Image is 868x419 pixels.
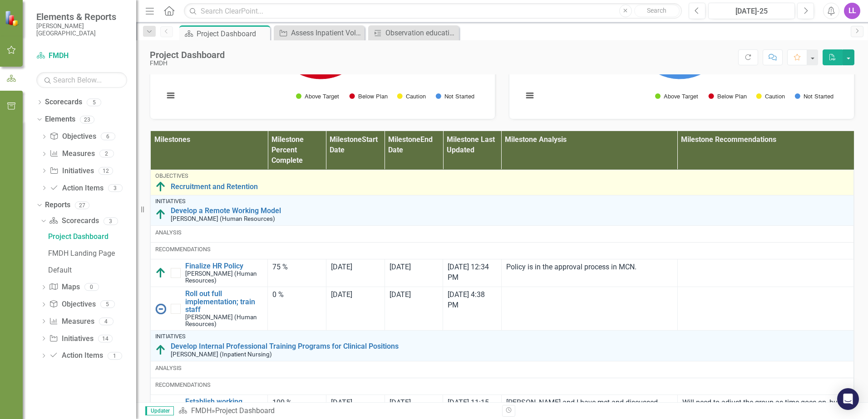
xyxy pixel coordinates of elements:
div: [DATE] 12:34 PM [448,262,497,283]
div: FMDH [150,60,225,67]
a: Develop a Remote Working Model [171,207,849,215]
span: Search [647,7,666,14]
button: Show Above Target [296,93,339,100]
span: [DATE] [390,263,411,271]
a: Reports [45,200,70,210]
div: Project Dashboard [150,50,225,60]
div: Initiatives [155,333,849,340]
a: Default [46,263,136,278]
td: Double-Click to Edit [677,259,853,287]
input: Search Below... [36,72,127,88]
img: Above Target [155,181,166,192]
div: 5 [87,98,101,106]
td: Double-Click to Edit [151,361,854,378]
div: 23 [80,116,94,123]
button: Show Caution [397,93,426,100]
a: FMDH [191,406,212,415]
button: View chart menu, Chart [164,89,177,102]
div: 0 % [272,290,321,300]
a: FMDH Landing Page [46,246,136,261]
button: Show Below Plan [350,93,387,100]
a: Roll out full implementation; train staff [185,290,263,314]
td: Double-Click to Edit Right Click for Context Menu [151,331,854,361]
div: Recommendations [155,245,849,253]
img: Above Target [155,268,166,278]
div: Analysis [155,364,849,372]
div: 75 % [272,262,321,273]
a: Measures [49,317,94,327]
a: Initiatives [49,334,93,344]
a: Elements [45,114,75,125]
td: Double-Click to Edit Right Click for Context Menu [151,287,268,331]
img: No Information [155,303,166,314]
div: Project Dashboard [197,28,268,39]
a: Assess Inpatient Volumes and Identify Outpatient Offsets [276,27,362,39]
div: 4 [99,317,113,325]
a: Establish working committee [185,398,263,414]
div: [DATE] 4:38 PM [448,290,497,311]
td: Double-Click to Edit [501,287,677,331]
span: [DATE] [331,263,352,271]
input: Search ClearPoint... [184,3,682,19]
a: Action Items [49,351,103,361]
button: LL [844,3,860,19]
a: Develop Internal Professional Training Programs for Clinical Positions [171,342,849,351]
td: Double-Click to Edit Right Click for Context Menu [151,170,854,195]
button: Show Below Plan [709,93,746,100]
div: Recommendations [155,381,849,389]
img: Above Target [155,345,166,356]
img: Above Target [155,209,166,220]
button: Show Not Started [795,93,833,100]
td: Double-Click to Edit [151,378,854,395]
path: Below Plan, 7. [277,44,356,79]
td: Double-Click to Edit [151,242,854,259]
small: [PERSON_NAME] (Human Resources) [185,270,263,284]
td: Double-Click to Edit [151,225,854,242]
span: [DATE] [331,290,352,299]
div: FMDH Landing Page [48,249,136,258]
div: 5 [100,301,115,308]
td: Double-Click to Edit [677,287,853,331]
a: Scorecards [49,216,99,226]
div: 3 [108,184,123,192]
div: [DATE] 11:15 AM [448,398,497,419]
a: Measures [49,149,94,159]
div: 12 [99,167,113,175]
button: Show Not Started [436,93,474,100]
td: Double-Click to Edit [268,259,326,287]
td: Double-Click to Edit [501,259,677,287]
a: Observation education to providers [370,27,457,39]
div: 14 [98,335,113,342]
div: Assess Inpatient Volumes and Identify Outpatient Offsets [291,27,362,39]
small: [PERSON_NAME][GEOGRAPHIC_DATA] [36,22,127,37]
a: Objectives [49,132,96,142]
small: [PERSON_NAME] (Human Resources) [185,314,263,327]
a: Finalize HR Policy [185,262,263,270]
div: Observation education to providers [385,27,457,39]
div: Open Intercom Messenger [837,388,859,410]
td: Double-Click to Edit Right Click for Context Menu [151,259,268,287]
a: Recruitment and Retention [171,183,849,191]
button: Show Caution [756,93,785,100]
div: 2 [99,150,114,158]
div: [DATE]-25 [711,6,792,17]
small: [PERSON_NAME] (Inpatient Nursing) [171,351,272,358]
a: Maps [49,282,79,292]
button: Search [634,5,680,17]
div: Project Dashboard [48,233,136,241]
td: Double-Click to Edit [268,287,326,331]
div: Project Dashboard [215,406,275,415]
span: [DATE] [331,398,352,407]
a: Project Dashboard [46,229,136,244]
div: 6 [101,133,115,141]
td: Double-Click to Edit Right Click for Context Menu [151,195,854,225]
p: Policy is in the approval process in MCN. [506,262,673,273]
a: Initiatives [49,166,94,176]
div: 0 [84,283,99,291]
div: 27 [75,201,89,209]
a: FMDH [36,51,127,61]
a: Objectives [49,299,95,310]
button: View chart menu, Chart [523,89,536,102]
a: Scorecards [45,97,82,107]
